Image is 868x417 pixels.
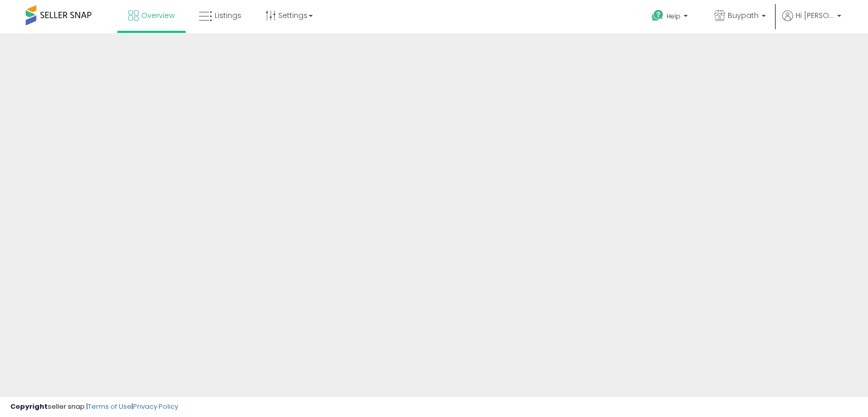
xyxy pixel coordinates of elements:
[651,9,664,22] i: Get Help
[782,10,841,33] a: Hi [PERSON_NAME]
[141,10,175,21] span: Overview
[133,402,178,411] a: Privacy Policy
[10,402,48,411] strong: Copyright
[796,10,834,21] span: Hi [PERSON_NAME]
[10,402,178,412] div: seller snap | |
[728,10,759,21] span: Buypath
[667,12,681,21] span: Help
[88,402,131,411] a: Terms of Use
[644,2,698,33] a: Help
[215,10,241,21] span: Listings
